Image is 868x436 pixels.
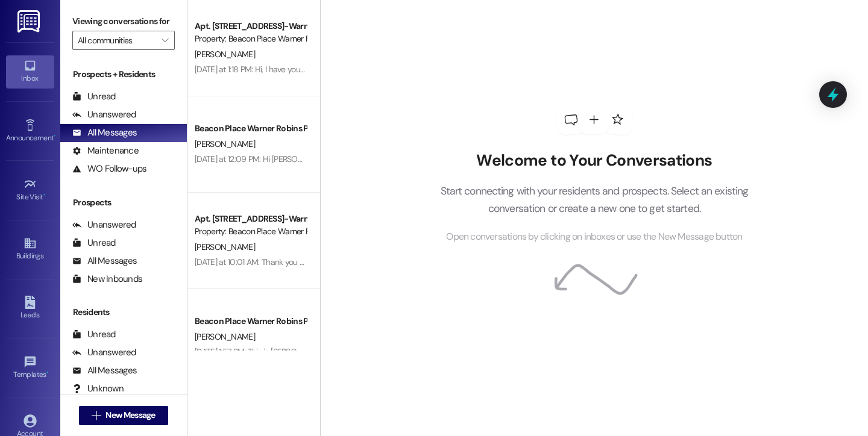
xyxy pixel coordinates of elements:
[6,292,54,325] a: Leads
[72,346,136,359] div: Unanswered
[43,191,45,199] span: •
[72,273,142,285] div: New Inbounds
[72,255,137,267] div: All Messages
[195,49,255,60] span: [PERSON_NAME]
[195,241,255,252] span: [PERSON_NAME]
[54,132,55,140] span: •
[6,55,54,88] a: Inbox
[78,31,156,50] input: All communities
[6,352,54,384] a: Templates •
[72,382,124,395] div: Unknown
[79,406,168,425] button: New Message
[72,126,137,139] div: All Messages
[72,145,139,157] div: Maintenance
[422,151,767,170] h2: Welcome to Your Conversations
[195,225,306,238] div: Property: Beacon Place Warner Robins
[72,108,136,121] div: Unanswered
[195,122,306,135] div: Beacon Place Warner Robins Prospect
[92,411,101,420] i: 
[72,90,116,103] div: Unread
[195,64,461,75] div: [DATE] at 1:18 PM: Hi, I have your printed renewal ready if you want to stop by.
[195,331,255,342] span: [PERSON_NAME]
[60,68,187,81] div: Prospects + Residents
[6,233,54,266] a: Buildings
[422,182,767,217] p: Start connecting with your residents and prospects. Select an existing conversation or create a n...
[195,139,255,149] span: [PERSON_NAME]
[195,33,306,45] div: Property: Beacon Place Warner Robins
[6,174,54,207] a: Site Visit •
[195,20,306,33] div: Apt. [STREET_ADDRESS]-Warner Robins, LLC
[72,12,175,31] label: Viewing conversations for
[46,369,48,377] span: •
[17,10,42,33] img: ResiDesk Logo
[72,237,116,249] div: Unread
[195,213,306,225] div: Apt. [STREET_ADDRESS]-Warner Robins, LLC
[162,36,168,45] i: 
[72,219,136,231] div: Unanswered
[446,229,742,244] span: Open conversations by clicking on inboxes or use the New Message button
[72,163,146,175] div: WO Follow-ups
[60,306,187,319] div: Residents
[105,409,155,422] span: New Message
[72,364,137,377] div: All Messages
[60,196,187,209] div: Prospects
[195,315,306,328] div: Beacon Place Warner Robins Prospect
[72,328,116,341] div: Unread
